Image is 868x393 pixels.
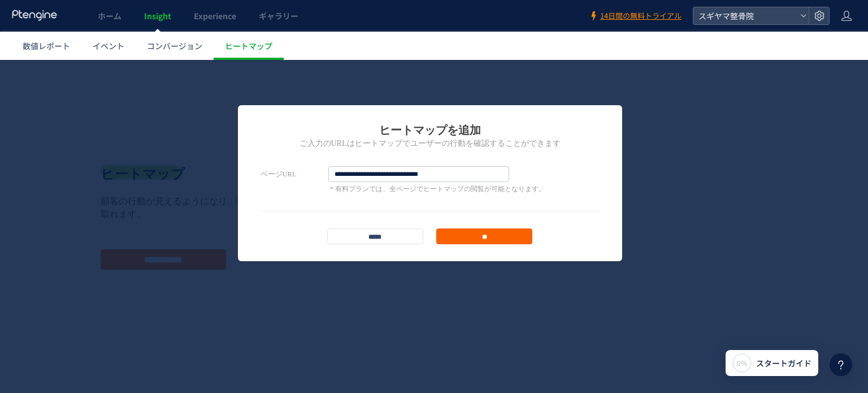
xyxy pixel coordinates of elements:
span: 数値レポート [23,40,70,51]
a: 14日間の無料トライアル [589,11,682,21]
span: Insight [144,10,171,21]
span: ヒートマップ [225,40,272,51]
span: ギャラリー [259,10,298,21]
span: イベント [93,40,124,51]
span: Experience [194,10,236,21]
span: スタートガイド [756,357,811,369]
span: 14日間の無料トライアル [600,11,682,21]
span: 0% [737,358,747,368]
label: ページURL [261,106,328,122]
h1: ヒートマップを追加 [261,62,600,78]
p: ＊有料プランでは、全ページでヒートマップの閲覧が可能となります。 [328,124,545,134]
span: コンバージョン [147,40,202,51]
h2: ご入力のURLはヒートマップでユーザーの行動を確認することができます [261,78,600,89]
span: スギヤマ整骨院 [695,7,796,24]
span: ホーム [98,10,121,21]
